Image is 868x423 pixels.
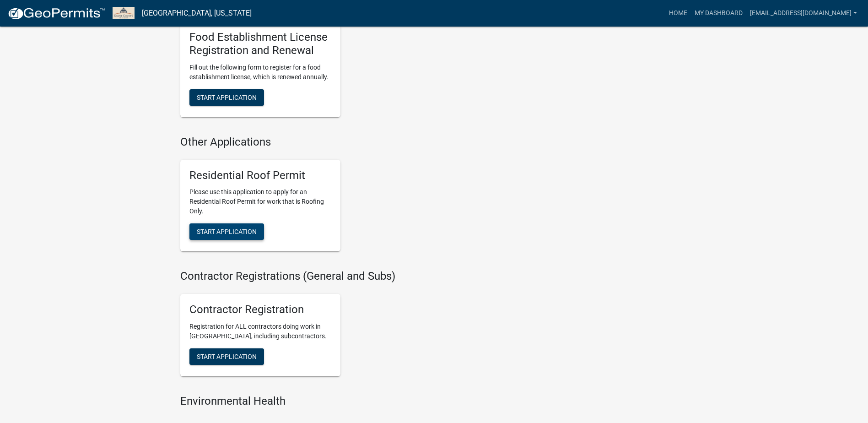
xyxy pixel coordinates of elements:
[691,5,746,22] a: My Dashboard
[197,228,257,235] span: Start Application
[189,223,264,240] button: Start Application
[142,5,252,21] a: [GEOGRAPHIC_DATA], [US_STATE]
[113,7,135,19] img: Grant County, Indiana
[189,63,331,82] p: Fill out the following form to register for a food establishment license, which is renewed annually.
[197,353,257,360] span: Start Application
[189,322,331,341] p: Registration for ALL contractors doing work in [GEOGRAPHIC_DATA], including subcontractors.
[180,136,514,149] h4: Other Applications
[189,303,331,316] h5: Contractor Registration
[746,5,861,22] a: [EMAIL_ADDRESS][DOMAIN_NAME]
[189,169,331,182] h5: Residential Roof Permit
[180,270,514,283] h4: Contractor Registrations (General and Subs)
[189,187,331,216] p: Please use this application to apply for an Residential Roof Permit for work that is Roofing Only.
[665,5,691,22] a: Home
[189,31,331,57] h5: Food Establishment License Registration and Renewal
[180,395,514,408] h4: Environmental Health
[180,136,514,259] wm-workflow-list-section: Other Applications
[197,93,257,101] span: Start Application
[189,89,264,106] button: Start Application
[189,348,264,365] button: Start Application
